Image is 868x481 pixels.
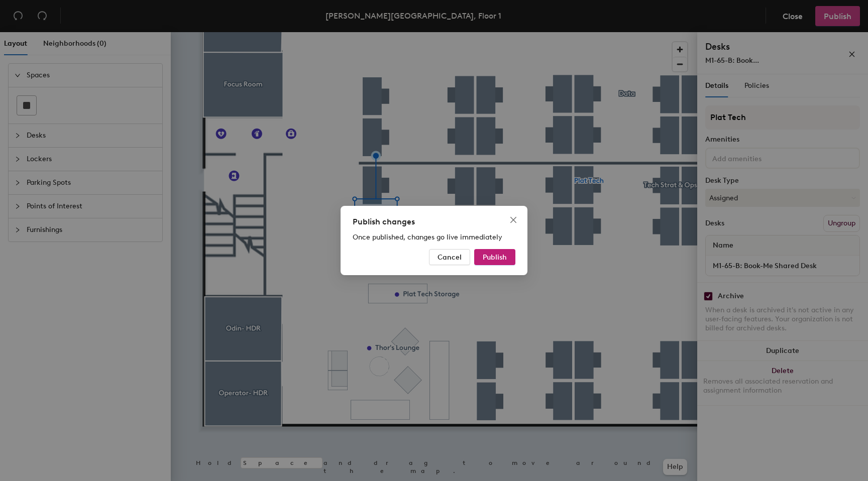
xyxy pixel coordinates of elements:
div: Publish changes [353,216,515,228]
button: Publish [474,249,515,265]
button: Close [505,212,521,228]
span: close [509,216,517,224]
span: Publish [483,253,507,262]
span: Once published, changes go live immediately [353,233,502,242]
span: Cancel [438,253,462,262]
button: Cancel [429,249,470,265]
span: Close [505,216,521,224]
